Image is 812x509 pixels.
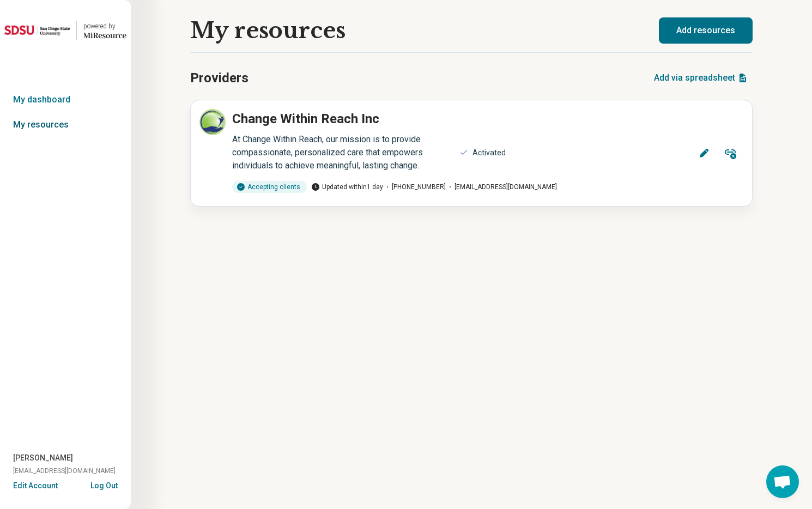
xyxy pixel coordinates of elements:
button: Edit Account [13,480,58,492]
span: Updated within 1 day [311,182,383,192]
h2: Providers [190,68,249,88]
p: Change Within Reach Inc [232,109,379,129]
span: [PHONE_NUMBER] [383,182,446,192]
span: [EMAIL_ADDRESS][DOMAIN_NAME] [446,182,557,192]
div: Activated [472,147,506,159]
img: San Diego State University [4,17,70,44]
a: San Diego State Universitypowered by [4,17,126,44]
div: Accepting clients [232,181,307,193]
div: Open chat [766,465,799,498]
span: [PERSON_NAME] [13,452,73,464]
button: Add resources [659,17,753,44]
h1: My resources [190,18,346,43]
button: Add via spreadsheet [650,65,753,91]
span: [EMAIL_ADDRESS][DOMAIN_NAME] [13,466,116,476]
div: powered by [83,21,126,31]
div: At Change Within Reach, our mission is to provide compassionate, personalized care that empowers ... [232,133,453,172]
button: Log Out [90,480,118,489]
